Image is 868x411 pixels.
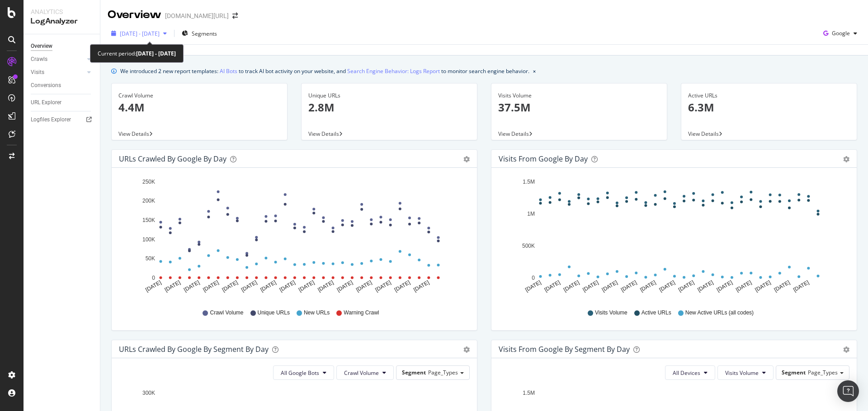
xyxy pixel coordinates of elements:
text: 300K [142,390,155,396]
button: Visits Volume [717,365,774,380]
span: Page_Types [428,369,458,376]
div: URLs Crawled by Google By Segment By Day [119,345,269,354]
text: [DATE] [562,279,580,293]
button: Crawl Volume [336,365,394,380]
text: 250K [142,179,155,185]
div: Conversions [31,81,61,90]
text: 150K [142,217,155,223]
text: 0 [152,275,155,281]
text: [DATE] [297,279,316,293]
span: Google [832,29,850,37]
text: [DATE] [792,279,810,293]
div: gear [463,156,470,162]
div: gear [463,346,470,353]
span: View Details [688,130,719,138]
button: All Devices [665,365,715,380]
text: [DATE] [735,279,753,293]
text: 500K [522,243,535,249]
text: [DATE] [754,279,772,293]
span: View Details [498,130,529,138]
text: [DATE] [164,279,182,293]
div: Active URLs [688,92,850,100]
span: Visits Volume [725,369,759,377]
text: [DATE] [581,279,599,293]
svg: A chart. [499,175,846,300]
div: Overview [31,42,52,51]
span: Visits Volume [595,309,627,317]
text: 50K [146,255,155,262]
text: 0 [532,275,535,281]
span: Segments [192,30,217,37]
span: All Devices [673,369,700,377]
a: Overview [31,42,94,51]
text: 100K [142,236,155,243]
div: Crawl Volume [118,92,280,100]
button: close banner [531,65,538,78]
svg: A chart. [119,175,467,300]
a: URL Explorer [31,98,94,107]
span: Page_Types [808,369,838,376]
text: [DATE] [316,279,335,293]
a: Search Engine Behavior: Logs Report [347,66,440,76]
div: LogAnalyzer [31,16,93,27]
span: Active URLs [642,309,671,317]
text: [DATE] [202,279,220,293]
div: [DOMAIN_NAME][URL] [165,11,229,20]
span: Warning Crawl [344,309,379,317]
p: 2.8M [308,100,470,115]
a: Crawls [31,55,85,64]
div: Visits from Google By Segment By Day [499,345,630,354]
a: Logfiles Explorer [31,115,94,125]
span: New Active URLs (all codes) [685,309,754,317]
text: [DATE] [658,279,676,293]
text: 1.5M [523,179,535,185]
div: Analytics [31,7,93,16]
text: [DATE] [336,279,354,293]
text: [DATE] [639,279,657,293]
span: Unique URLs [258,309,290,317]
button: Segments [178,26,221,41]
div: Overview [108,7,161,23]
p: 4.4M [118,100,280,115]
div: Logfiles Explorer [31,115,71,125]
div: Unique URLs [308,92,470,100]
text: [DATE] [620,279,638,293]
b: [DATE] - [DATE] [136,50,176,57]
text: [DATE] [355,279,373,293]
text: [DATE] [144,279,162,293]
span: Segment [782,369,806,376]
span: Segment [402,369,426,376]
span: Crawl Volume [210,309,243,317]
div: Visits [31,68,44,77]
p: 37.5M [498,100,660,115]
text: [DATE] [601,279,619,293]
span: Crawl Volume [344,369,379,377]
a: Visits [31,68,85,77]
text: [DATE] [221,279,239,293]
text: 1M [527,211,535,217]
div: Open Intercom Messenger [837,380,859,402]
div: Crawls [31,55,47,64]
span: View Details [308,130,339,138]
text: [DATE] [183,279,201,293]
text: [DATE] [716,279,734,293]
div: arrow-right-arrow-left [232,13,238,19]
div: URLs Crawled by Google by day [119,154,226,163]
div: gear [843,346,849,353]
span: New URLs [304,309,330,317]
text: [DATE] [259,279,277,293]
div: Visits Volume [498,92,660,100]
div: Visits from Google by day [499,154,588,163]
text: [DATE] [374,279,392,293]
span: [DATE] - [DATE] [120,30,160,37]
div: Current period: [98,48,176,59]
text: [DATE] [543,279,561,293]
text: [DATE] [278,279,297,293]
text: [DATE] [524,279,542,293]
button: [DATE] - [DATE] [108,26,170,41]
a: Conversions [31,81,94,90]
span: View Details [118,130,149,138]
p: 6.3M [688,100,850,115]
